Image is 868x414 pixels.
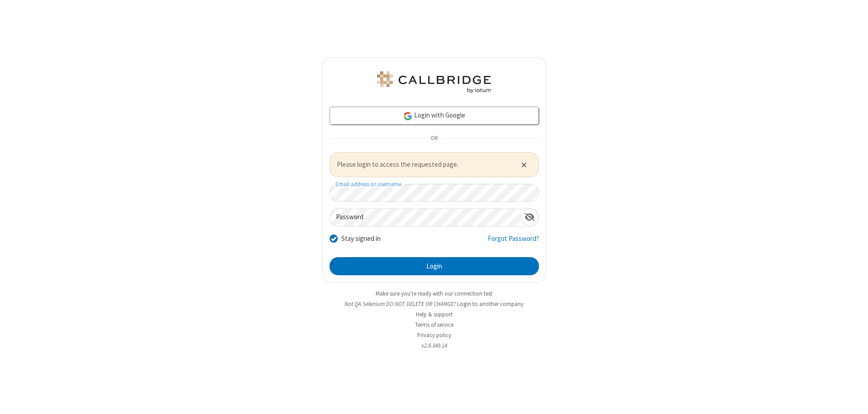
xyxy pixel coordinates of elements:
[375,71,493,93] img: QA Selenium DO NOT DELETE OR CHANGE
[322,341,546,350] li: v2.6.349.14
[330,257,539,275] button: Login
[417,331,451,339] a: Privacy policy
[376,290,492,297] a: Make sure you're ready with our connection test
[516,158,531,171] button: Close alert
[415,321,453,329] a: Terms of service
[330,184,539,202] input: Email address or username
[341,234,381,244] label: Stay signed in
[521,209,538,226] div: Show password
[403,111,413,121] img: google-icon.png
[416,310,453,318] a: Help & support
[330,107,539,125] a: Login with Google
[488,234,539,251] a: Forgot Password?
[337,160,510,170] span: Please login to access the requested page.
[427,132,441,145] span: OR
[330,209,521,226] input: Password
[322,300,546,308] li: Not QA Selenium DO NOT DELETE OR CHANGE?
[457,300,524,308] button: Login to another company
